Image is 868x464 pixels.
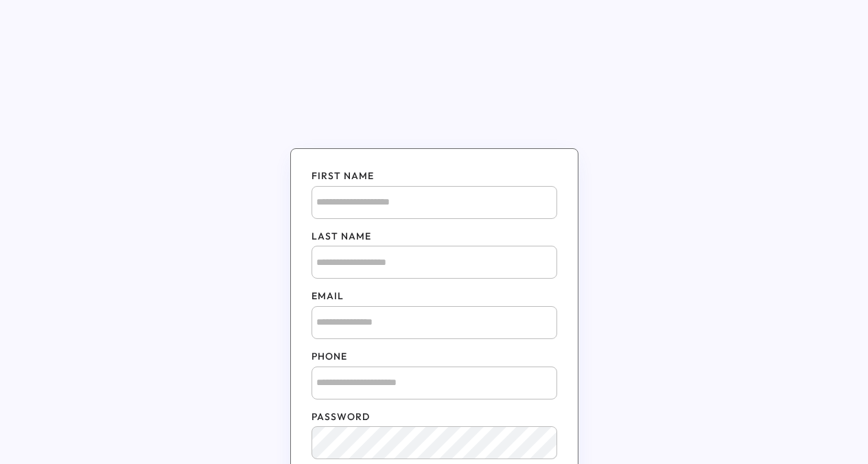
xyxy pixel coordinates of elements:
[312,230,557,244] div: LAST NAME
[312,290,557,303] div: EMAIL
[312,170,557,183] div: FIRST NAME
[312,350,557,364] div: PHONE
[407,55,462,126] img: Hearsight logo
[312,410,557,424] div: PASSWORD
